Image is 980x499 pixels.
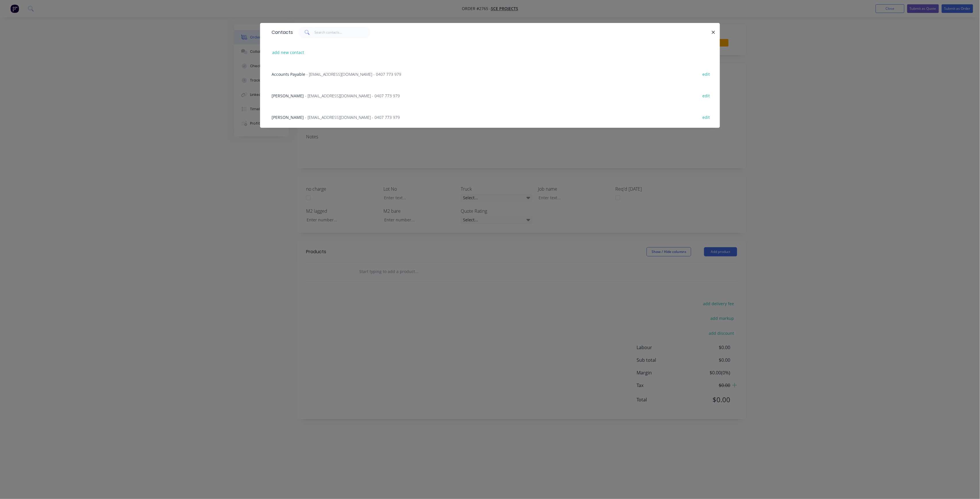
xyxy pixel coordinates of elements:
button: edit [700,113,713,121]
button: edit [700,92,713,99]
button: add new contact [269,49,307,56]
div: Contacts [269,23,293,42]
button: edit [700,70,713,78]
span: - [EMAIL_ADDRESS][DOMAIN_NAME] - 0407 773 979 [305,93,400,98]
span: [PERSON_NAME] [272,93,304,98]
span: - [EMAIL_ADDRESS][DOMAIN_NAME] - 0407 773 979 [305,115,400,120]
span: - [EMAIL_ADDRESS][DOMAIN_NAME] - 0407 773 979 [306,71,401,77]
span: [PERSON_NAME] [272,115,304,120]
input: Search contacts... [315,27,371,38]
span: Accounts Payable [272,71,305,77]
